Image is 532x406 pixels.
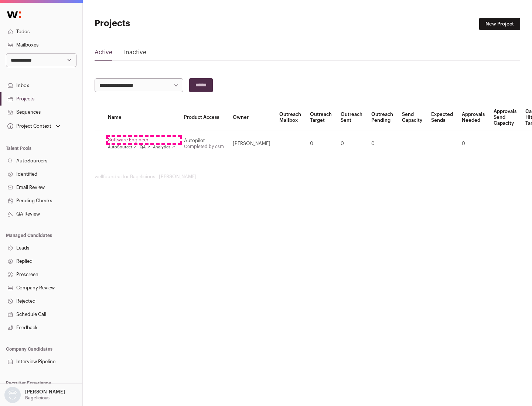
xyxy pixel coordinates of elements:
[103,104,180,131] th: Name
[336,131,367,156] td: 0
[140,144,150,150] a: QA ↗
[457,104,489,131] th: Approvals Needed
[124,48,146,60] a: Inactive
[367,131,398,156] td: 0
[457,131,489,156] td: 0
[25,389,65,395] p: [PERSON_NAME]
[306,104,336,131] th: Outreach Target
[184,144,224,149] a: Completed by csm
[3,387,66,403] button: Open dropdown
[427,104,457,131] th: Expected Sends
[4,387,21,403] img: nopic.png
[6,121,62,131] button: Open dropdown
[180,104,228,131] th: Product Access
[367,104,398,131] th: Outreach Pending
[489,104,521,131] th: Approvals Send Capacity
[95,18,236,30] h1: Projects
[306,131,336,156] td: 0
[398,104,427,131] th: Send Capacity
[95,174,520,180] footer: wellfound:ai for Bagelicious - [PERSON_NAME]
[95,48,112,60] a: Active
[108,144,137,150] a: AutoSourcer ↗
[228,131,275,156] td: [PERSON_NAME]
[336,104,367,131] th: Outreach Sent
[184,138,224,144] div: Autopilot
[25,395,50,401] p: Bagelicious
[153,144,175,150] a: Analytics ↗
[6,123,51,129] div: Project Context
[479,18,520,30] a: New Project
[108,137,175,143] a: Software Engineer
[228,104,275,131] th: Owner
[275,104,306,131] th: Outreach Mailbox
[3,7,25,22] img: Wellfound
